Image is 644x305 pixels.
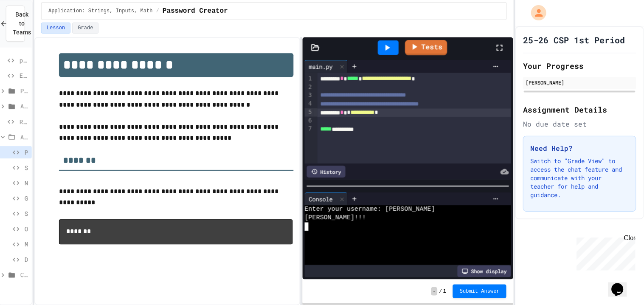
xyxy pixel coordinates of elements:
[526,79,634,87] div: [PERSON_NAME]
[26,224,30,233] span: Order System Fix
[574,234,636,270] iframe: chat widget
[406,40,448,56] a: Tests
[43,23,72,34] button: Lesson
[460,288,500,294] span: Submit Answer
[608,271,636,297] iframe: chat widget
[523,3,549,23] div: My Account
[21,56,30,65] span: pygame Intro
[523,104,636,116] h2: Assignment Details
[453,284,507,298] button: Submit Answer
[26,240,30,249] span: Math Expression Debugger
[523,60,636,72] h2: Your Progress
[22,133,30,141] span: Application: Strings, Inputs, Math
[26,178,30,187] span: Name Badge Creator
[531,157,629,199] p: Switch to "Grade View" to access the chat feature and communicate with your teacher for help and ...
[22,102,30,111] span: Application: Variables/Print
[26,255,30,264] span: Distance Calculator
[22,87,30,96] span: Practice: Variables/Print
[444,288,447,294] span: 1
[164,6,229,17] span: Password Creator
[26,209,30,218] span: Survey Builder
[50,8,154,15] span: Application: Strings, Inputs, Math
[3,3,59,54] div: Chat with us now!Close
[74,23,100,34] button: Grade
[523,34,625,46] h1: 25-26 CSP 1st Period
[22,270,30,279] span: Challenges
[21,117,30,126] span: Row of Polygons
[432,287,438,295] span: -
[26,148,30,157] span: Password Creator
[26,163,30,172] span: Sports Chant Builder
[523,119,636,129] div: No due date set
[8,6,27,42] button: Back to Teams
[14,11,33,37] span: Back to Teams
[440,288,443,294] span: /
[21,71,30,80] span: Express Yourself in Python!
[26,194,30,203] span: Greeting Bot
[531,143,629,153] h3: Need Help?
[157,8,160,15] span: /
